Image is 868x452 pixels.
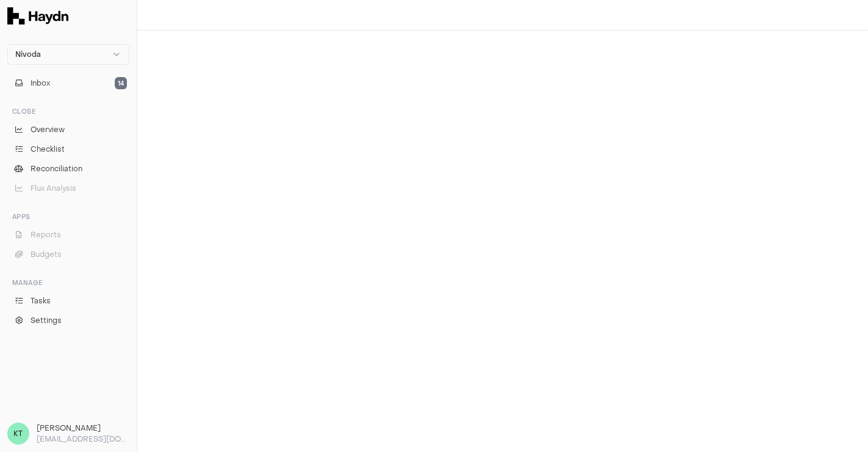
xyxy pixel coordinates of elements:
[31,163,82,174] span: Reconciliation
[37,423,129,434] h3: [PERSON_NAME]
[7,44,129,65] button: Nivoda
[31,124,65,135] span: Overview
[7,207,129,226] div: Apps
[7,273,129,292] div: Manage
[7,180,129,197] button: Flux Analysis
[31,144,65,155] span: Checklist
[31,315,62,326] span: Settings
[15,50,41,59] span: Nivoda
[31,78,50,89] span: Inbox
[7,423,29,445] span: KT
[7,226,129,243] button: Reports
[7,312,129,329] a: Settings
[7,7,68,24] img: Haydn Logo
[7,141,129,158] a: Checklist
[7,160,129,177] a: Reconciliation
[31,295,51,306] span: Tasks
[37,434,129,445] p: [EMAIL_ADDRESS][DOMAIN_NAME]
[7,102,129,121] div: Close
[7,246,129,263] button: Budgets
[7,75,129,92] button: Inbox14
[31,229,61,240] span: Reports
[31,249,62,260] span: Budgets
[7,121,129,138] a: Overview
[7,292,129,309] a: Tasks
[31,183,76,194] span: Flux Analysis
